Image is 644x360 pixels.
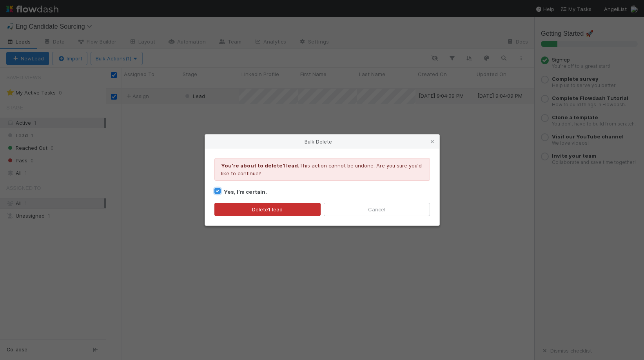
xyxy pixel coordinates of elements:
button: Delete1 lead [214,203,321,216]
strong: Yes, I’m certain. [224,189,267,195]
div: This action cannot be undone. Are you sure youʼd like to continue? [214,158,430,181]
button: Cancel [324,203,430,216]
strong: Youʼre about to delete 1 lead . [221,162,299,169]
div: Bulk Delete [205,135,439,149]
